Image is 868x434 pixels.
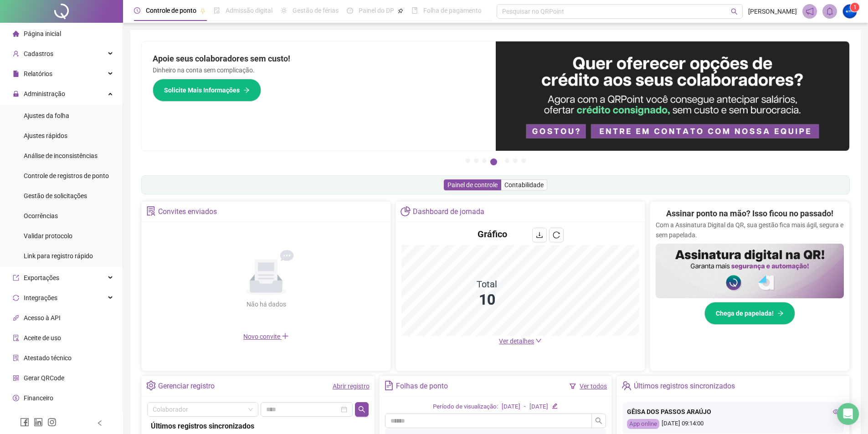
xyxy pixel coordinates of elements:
[153,79,261,102] button: Solicite Mais Informações
[164,85,240,95] span: Solicite Mais Informações
[243,87,250,93] span: arrow-right
[411,7,418,14] span: book
[627,419,839,429] div: [DATE] 09:14:00
[656,244,844,298] img: banner%2F02c71560-61a6-44d4-94b9-c8ab97240462.png
[490,158,497,165] button: 4
[627,419,659,429] div: App online
[153,52,485,65] h2: Apoie seus colaboradores sem custo!
[24,50,53,57] span: Cadastros
[13,31,19,37] span: home
[153,65,485,75] p: Dinheiro na conta sem complicação.
[200,8,205,14] span: pushpin
[24,90,65,97] span: Administração
[656,220,844,240] p: Com a Assinatura Digital da QR, sua gestão fica mais ágil, segura e sem papelada.
[333,383,370,390] a: Abrir registro
[146,206,156,216] span: solution
[521,158,526,163] button: 7
[553,231,560,239] span: reload
[502,402,520,412] div: [DATE]
[24,294,57,301] span: Integrações
[282,332,289,340] span: plus
[24,152,98,159] span: Análise de inconsistências
[13,275,19,281] span: export
[482,158,487,163] button: 3
[24,30,61,37] span: Página inicial
[347,7,353,14] span: dashboard
[806,7,814,15] span: notification
[13,71,19,77] span: file
[634,378,735,394] div: Últimos registros sincronizados
[716,308,774,318] span: Chega de papelada!
[24,252,93,260] span: Link para registro rápido
[24,232,72,240] span: Validar protocolo
[13,375,19,381] span: qrcode
[281,7,287,14] span: sun
[433,402,498,412] div: Período de visualização:
[358,406,365,413] span: search
[474,158,478,163] button: 2
[24,374,64,382] span: Gerar QRCode
[24,314,61,322] span: Acesso à API
[466,158,470,163] button: 1
[570,383,576,389] span: filter
[666,207,833,220] h2: Assinar ponto na mão? Isso ficou no passado!
[595,417,602,424] span: search
[151,420,365,432] div: Últimos registros sincronizados
[24,132,67,139] span: Ajustes rápidos
[24,354,72,362] span: Atestado técnico
[158,378,215,394] div: Gerenciar registro
[833,408,839,415] span: eye
[496,41,850,151] img: banner%2Fa8ee1423-cce5-4ffa-a127-5a2d429cc7d8.png
[524,402,526,412] div: -
[627,407,839,417] div: GÊISA DOS PASSOS ARAÚJO
[24,274,59,281] span: Exportações
[13,315,19,321] span: api
[20,418,29,427] span: facebook
[24,334,61,342] span: Aceite de uso
[224,299,308,309] div: Não há dados
[214,7,220,14] span: file-done
[24,112,69,119] span: Ajustes da folha
[158,204,217,220] div: Convites enviados
[398,8,403,14] span: pushpin
[384,381,394,390] span: file-text
[777,310,784,317] span: arrow-right
[396,378,448,394] div: Folhas de ponto
[47,418,56,427] span: instagram
[34,418,43,427] span: linkedin
[423,7,482,14] span: Folha de pagamento
[146,7,196,14] span: Controle de ponto
[826,7,834,15] span: bell
[580,383,607,390] a: Ver todos
[24,192,87,199] span: Gestão de solicitações
[843,5,857,18] img: 52457
[134,7,140,14] span: clock-circle
[529,402,548,412] div: [DATE]
[505,158,509,163] button: 5
[359,7,394,14] span: Painel do DP
[226,7,272,14] span: Admissão digital
[535,337,542,344] span: down
[731,8,738,15] span: search
[13,91,19,97] span: lock
[24,212,58,220] span: Ocorrências
[536,231,543,239] span: download
[146,381,156,390] span: setting
[499,337,542,345] a: Ver detalhes down
[621,381,631,390] span: team
[401,206,410,216] span: pie-chart
[552,403,558,409] span: edit
[853,4,857,10] span: 1
[499,337,534,345] span: Ver detalhes
[13,395,19,401] span: dollar
[850,3,859,12] sup: Atualize o seu contato no menu Meus Dados
[478,228,507,240] h4: Gráfico
[24,394,53,402] span: Financeiro
[748,6,797,16] span: [PERSON_NAME]
[243,333,289,340] span: Novo convite
[13,51,19,57] span: user-add
[837,403,859,425] div: Open Intercom Messenger
[704,302,795,325] button: Chega de papelada!
[24,70,52,77] span: Relatórios
[97,420,103,426] span: left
